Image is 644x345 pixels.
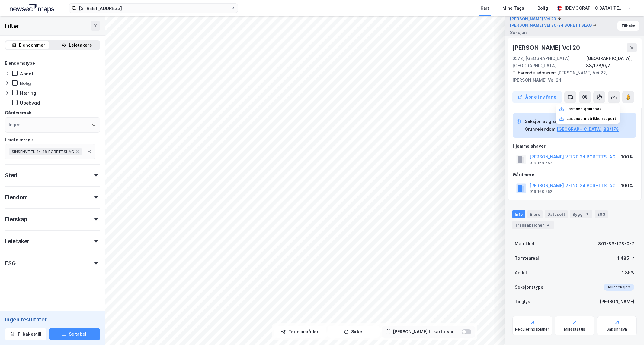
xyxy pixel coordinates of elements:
div: [DEMOGRAPHIC_DATA][PERSON_NAME] [564,5,625,12]
div: Gårdeiersøk [5,109,31,117]
div: Ingen [9,121,20,128]
div: Leietakersøk [5,136,33,143]
div: 0572, [GEOGRAPHIC_DATA], [GEOGRAPHIC_DATA] [512,55,586,69]
div: 4 [545,222,551,228]
div: [PERSON_NAME] [600,298,634,305]
div: Seksjonstype [515,284,543,291]
button: Tilbake [617,21,639,31]
button: Se tabell [49,328,100,340]
div: 100% [621,182,633,189]
div: Mine Tags [502,5,524,12]
div: Info [512,210,525,218]
div: [PERSON_NAME] til kartutsnitt [393,328,457,335]
div: [PERSON_NAME] Vei 20 [512,43,581,52]
div: Hjemmelshaver [513,143,636,150]
button: Åpne i ny fane [512,91,562,103]
div: Gårdeiere [513,171,636,178]
div: Datasett [545,210,568,218]
div: Eierskap [5,216,27,223]
div: Last ned matrikkelrapport [566,116,616,121]
div: [PERSON_NAME] Vei 22, [PERSON_NAME] Vei 24 [512,69,632,84]
button: [PERSON_NAME] VEI 20-24 BORETTSLAG [510,22,593,28]
div: Eiendom [5,194,28,201]
div: [GEOGRAPHIC_DATA], 83/178/0/7 [586,55,637,69]
div: Leietaker [5,238,29,245]
span: SINSENVEIEN 14-18 BORETTSLAG [12,149,74,154]
div: Transaksjoner [512,221,554,229]
button: Sirkel [328,326,380,338]
div: Grunneiendom [525,126,556,133]
div: Kart [481,5,489,12]
div: Seksjon av grunneiendom [525,118,619,125]
div: Eiendommer [19,42,45,49]
button: [GEOGRAPHIC_DATA], 83/178 [557,126,619,133]
div: 1 485 ㎡ [617,255,634,262]
div: Eiendomstype [5,60,35,67]
div: Sted [5,172,18,179]
div: Annet [20,71,33,77]
div: Miljøstatus [564,327,585,332]
div: 1.85% [622,269,634,276]
div: Tomteareal [515,255,539,262]
span: Tilhørende adresser: [512,70,557,75]
div: Leietakere [69,42,92,49]
div: Matrikkel [515,240,534,247]
div: 301-83-178-0-7 [598,240,634,247]
div: Andel [515,269,527,276]
div: Seksjon [510,29,527,36]
div: Ingen resultater [5,316,100,323]
div: Bolig [20,80,31,86]
div: Filter [5,21,19,31]
div: Saksinnsyn [607,327,627,332]
button: Tegn områder [274,326,326,338]
div: Næring [20,90,36,96]
div: Ubebygd [20,100,40,106]
div: 1 [584,211,590,217]
button: [PERSON_NAME] Vei 20 [510,16,557,22]
div: 100% [621,153,633,161]
div: Kontrollprogram for chat [614,316,644,345]
div: ESG [595,210,608,218]
button: Tilbakestill [5,328,46,340]
div: Bygg [570,210,592,218]
div: 919 168 552 [530,189,552,194]
div: Bolig [537,5,548,12]
img: logo.a4113a55bc3d86da70a041830d287a7e.svg [10,4,54,13]
div: 919 168 552 [530,161,552,165]
div: ESG [5,260,15,267]
div: Reguleringsplaner [515,327,549,332]
div: Last ned grunnbok [566,107,601,111]
div: Eiere [527,210,543,218]
iframe: Chat Widget [614,316,644,345]
div: Tinglyst [515,298,532,305]
input: Søk på adresse, matrikkel, gårdeiere, leietakere eller personer [76,4,230,13]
